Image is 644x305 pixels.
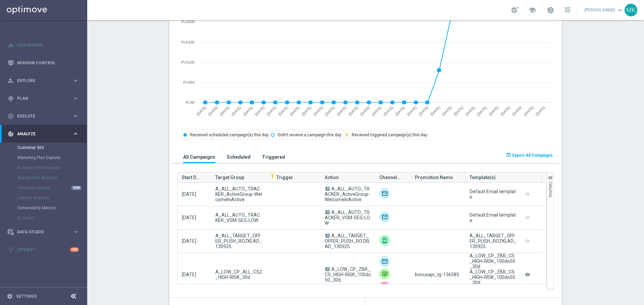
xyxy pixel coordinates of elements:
text: [DATE] [243,105,254,117]
text: [DATE] [254,105,265,117]
text: PLN0 [185,100,195,104]
button: Triggered [260,151,287,163]
text: [DATE] [465,105,476,117]
i: remove_red_eye [524,270,531,279]
i: keyboard_arrow_right [72,77,79,84]
div: A_ALL_TARGET_OFFER_PUSH_ROZKLAD_130925 [470,233,516,249]
img: Target group only [379,188,390,199]
div: Optibot [8,241,79,258]
span: keyboard_arrow_down [616,6,624,14]
i: equalizer [8,42,14,48]
span: A [325,210,330,214]
i: keyboard_arrow_right [72,131,79,137]
text: [DATE] [231,105,242,117]
div: Private message [379,269,390,279]
i: play_circle_outline [8,113,14,119]
text: [DATE] [336,105,347,117]
div: XtremePush [379,235,390,246]
span: Start Date [182,171,202,184]
span: A_LOW_CP_ALL_CS2_HIGH-RISK_30d [215,269,262,280]
i: track_changes [8,131,14,137]
a: Mission Control [17,54,79,72]
div: Default Email template [470,189,516,200]
div: Deliverability Metrics [17,203,87,213]
span: Execute [17,114,72,118]
text: [DATE] [278,105,289,117]
button: equalizer Dashboard [7,43,79,48]
text: [DATE] [488,105,499,117]
span: Trigger [270,175,293,180]
text: [DATE] [360,105,371,117]
text: [DATE] [523,105,534,117]
text: [DATE] [371,105,382,117]
text: [DATE] [476,105,487,117]
text: [DATE] [512,105,523,117]
text: [DATE] [301,105,312,117]
span: A_ALL_AUTO_TRACKER_ActiveGroup-WelcomeInActive [215,186,262,202]
div: A_LOW_CP_ZBR_CS_HIGH-RISK_100do50_30d [470,253,516,269]
a: Customer 360 [17,145,70,150]
span: A_ALL_AUTO_TRACKER_VSM-SEG-LOW [215,212,262,223]
i: lightbulb [8,247,14,253]
button: play_circle_outline Execute keyboard_arrow_right [7,113,79,119]
div: SMS [379,281,390,292]
i: keyboard_arrow_right [72,113,79,119]
text: [DATE] [406,105,417,117]
div: Execute [8,113,72,119]
text: PLN200 [181,20,195,24]
div: Mission Control [7,60,79,66]
text: PLN100 [181,60,195,64]
i: keyboard_arrow_right [72,229,79,235]
span: A_ALL_AUTO_TRACKER_ActiveGroup-WelcomeInActive [325,186,370,202]
span: Data Studio [17,230,72,234]
div: +10 [70,247,79,252]
text: PLN150 [181,40,195,44]
span: A [325,267,330,271]
div: Explore [8,78,72,84]
text: [DATE] [207,105,218,117]
i: keyboard_arrow_right [72,95,79,101]
span: Action [325,171,339,184]
div: person_search Explore keyboard_arrow_right [7,78,79,83]
text: [DATE] [430,105,441,117]
text: [DATE] [535,105,546,117]
span: Target Group [215,171,244,184]
span: A [325,234,330,238]
div: Analyze [8,131,72,137]
a: Marketing Plan Explorer [17,155,70,160]
a: [PERSON_NAME]keyboard_arrow_down [584,5,625,15]
text: [DATE] [383,105,394,117]
h3: All Campaigns [183,154,215,160]
span: Export All Campaigns [512,153,553,158]
span: Template(s) [470,171,496,184]
span: bonusapi_tg-136585 [415,272,459,277]
span: Explore [17,79,72,83]
text: [DATE] [394,105,406,117]
div: Mission Control [8,54,79,72]
div: Marketing Plan Explorer [17,153,87,163]
text: [DATE] [453,105,464,117]
button: Data Studio keyboard_arrow_right [7,229,79,235]
span: A [325,187,330,191]
text: [DATE] [219,105,230,117]
text: [DATE] [289,105,300,117]
span: Plan [17,96,72,100]
h3: Scheduled [227,154,251,160]
button: Scheduled [225,151,252,163]
div: A_LOW_CP_ZBR_CS_HIGH-RISK_100do50_30d [470,269,516,285]
div: NEW [71,186,82,190]
span: A_LOW_CP_ZBR_CS_HIGH-RISK_100do50_30d [325,266,371,283]
text: [DATE] [500,105,511,117]
div: Plan [8,95,72,101]
div: BI Studio [17,213,87,223]
i: open_in_browser [506,152,511,158]
span: Columns [548,181,553,198]
a: Optibot [17,241,70,258]
div: Predictive Models [17,183,87,193]
div: Cohorts Analysis [17,193,87,203]
button: gps_fixed Plan keyboard_arrow_right [7,96,79,101]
